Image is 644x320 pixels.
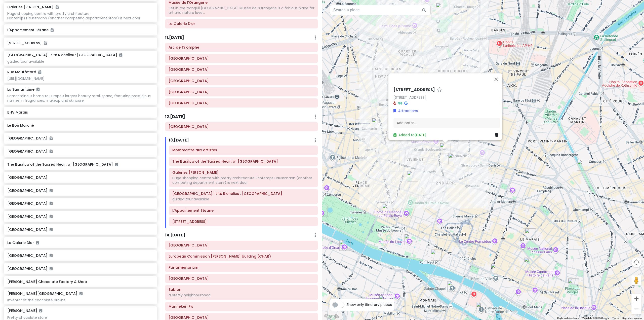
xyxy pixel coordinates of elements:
h6: Petit Palais [169,79,314,83]
h6: La Galerie Dior [7,240,153,245]
div: Le Colimaçon [524,257,535,268]
h6: [STREET_ADDRESS] [7,41,153,45]
span: Map data ©2025 Google [582,317,609,319]
div: [URL][DOMAIN_NAME] [7,76,153,81]
h6: 12 . [DATE] [165,114,185,120]
div: guided tour available [7,59,153,64]
div: Bibliothèque nationale de France | site Richelieu : Bibliothèque de Recherche [407,171,418,182]
h6: Place de la Concorde [169,90,314,94]
a: Added to[DATE] [393,132,426,137]
h6: European Commission Charlemagne building (CHAR) [169,254,314,259]
div: Inventor of the chocolate praline [7,298,153,302]
div: Huge shopping centre with pretty architecture Printemps Haussmann (another competing department s... [172,176,314,185]
i: Added to itinerary [56,5,59,9]
i: Tripadvisor [398,101,402,105]
div: Galeries Lafayette Haussmann [372,118,383,129]
h6: Bibliothèque nationale de France | site Richelieu : Bibliothèque de Recherche [172,191,314,196]
a: [STREET_ADDRESS] [393,95,426,100]
h6: [GEOGRAPHIC_DATA] [7,266,153,271]
div: Sainte-Chapelle [447,281,458,292]
i: Added to itinerary [50,215,53,218]
h6: Musée de l'Orangerie [169,0,314,5]
h6: [PERSON_NAME] [7,308,42,313]
div: Place des Vosges [568,278,579,290]
i: Added to itinerary [50,136,53,140]
i: Added to itinerary [119,53,122,57]
h6: 14 . [DATE] [165,233,185,238]
div: Samaritaine is home to Europe's largest beauty retail space, featuring prestigious names in fragr... [7,94,153,103]
h6: Rue Saint-Honoré [169,101,314,105]
a: Click to see this area on Google Maps [323,313,340,320]
button: Zoom out [631,304,641,314]
h6: Parc du Cinquantenaire [169,243,314,247]
h6: [STREET_ADDRESS] [393,87,435,93]
i: Added to itinerary [79,292,83,295]
h6: 11 . [DATE] [165,35,184,40]
div: guided tour available [172,197,314,201]
i: Added to itinerary [50,228,53,231]
h6: Rue Mouffetard [7,70,41,74]
button: Keyboard shortcuts [557,316,579,320]
h6: [GEOGRAPHIC_DATA] [7,136,153,140]
h6: [GEOGRAPHIC_DATA] [7,227,153,232]
h6: [GEOGRAPHIC_DATA] [7,201,153,206]
h6: [PERSON_NAME] Chocolate Factory & Shop [7,279,153,284]
h6: L'Appartement Sézane [172,208,314,213]
h6: Grand Palais [169,67,314,72]
h6: Manneken Pis [169,304,314,309]
a: Attractions [393,108,418,114]
div: Le Marais [525,228,536,239]
div: L'Appartement Sézane [448,153,459,164]
h6: The Basilica of the Sacred Heart of [GEOGRAPHIC_DATA] [7,162,153,167]
i: Added to itinerary [36,241,39,244]
div: Musée d'Orsay [339,240,350,251]
h6: 13 . [DATE] [169,138,189,143]
div: Set in the tranquil [GEOGRAPHIC_DATA], Musée de l’Orangerie is a fablous place for art and nature... [169,6,314,15]
h6: [GEOGRAPHIC_DATA] [7,253,153,258]
h6: [GEOGRAPHIC_DATA] [7,214,153,219]
h6: Montmartre aux artistes [172,148,314,152]
h6: Galeries [PERSON_NAME] [7,5,59,9]
div: Musée de l'Orangerie [316,206,328,217]
a: Star place [437,87,442,93]
h6: [PERSON_NAME][GEOGRAPHIC_DATA] [7,291,83,296]
h6: Sablon [169,287,314,292]
h6: Arc de Triomphe [169,45,314,50]
h6: Palace of Versailles [169,124,314,129]
button: Close [490,73,502,85]
h6: La Samaritaine [7,87,39,92]
div: Canal Saint-Martin [577,160,588,171]
i: Added to itinerary [38,70,41,74]
h6: Grand Place [169,315,314,320]
h6: 12 Rue d'Uzès [172,219,314,224]
h6: Galeries Lafayette Haussmann [172,170,314,175]
div: Rue Saint-Honoré [382,204,393,215]
a: Report a map error [622,317,642,319]
div: Louvre Museum [404,234,415,245]
h6: [GEOGRAPHIC_DATA] [7,175,153,180]
i: Added to itinerary [50,150,53,153]
button: Zoom in [631,294,641,304]
i: Added to itinerary [115,163,118,166]
div: a pretty neighbourhood [169,293,314,297]
h6: Parlamentarium [169,265,314,270]
i: Added to itinerary [44,41,47,45]
img: Google [323,313,340,320]
a: Terms (opens in new tab) [612,317,619,319]
div: Notre-Dame Cathedral of Paris [476,302,487,313]
h6: La Galerie Dior [169,21,314,26]
i: Added to itinerary [51,28,54,32]
div: BHV Marais [491,263,502,274]
i: Added to itinerary [39,309,42,312]
i: Added to itinerary [50,267,53,270]
a: Delete place [495,132,500,138]
h6: [GEOGRAPHIC_DATA] | site Richelieu : [GEOGRAPHIC_DATA] [7,53,122,57]
h6: Royal Palace of Brussels [169,276,314,281]
div: Saint-Germain-des-Prés [379,295,390,306]
h6: [GEOGRAPHIC_DATA] [7,149,153,154]
i: Added to itinerary [50,202,53,205]
input: Search a place [330,5,431,15]
div: Add notes... [393,118,500,128]
button: Drag Pegman onto the map to open Street View [631,275,641,286]
i: Google Maps [404,101,408,105]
